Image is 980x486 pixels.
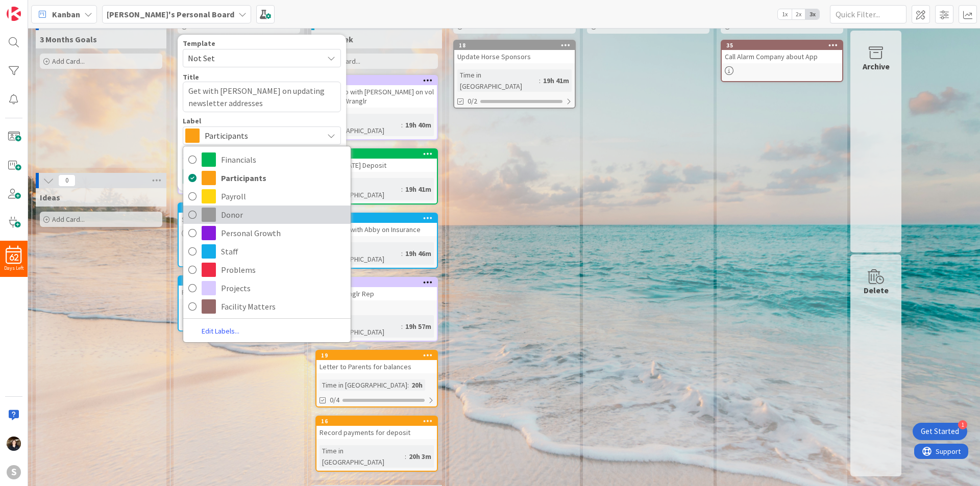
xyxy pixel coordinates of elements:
div: 19Letter to Parents for balances [316,351,437,373]
a: Facility Matters [183,297,351,316]
div: S [7,465,21,479]
span: : [401,248,403,259]
span: Label [183,117,201,124]
input: Quick Filter... [830,5,906,23]
div: 19 [316,351,437,360]
div: Follow Up on COBRA [179,286,299,299]
div: 33 [316,149,437,159]
div: 20Follow Up on COBRA [179,276,299,299]
div: 35 [722,41,842,50]
div: Time in [GEOGRAPHIC_DATA] [320,242,401,265]
div: 18 [454,41,575,50]
div: Time in [GEOGRAPHIC_DATA] [182,241,263,263]
div: Archive [863,60,890,72]
div: Send SIMPLE IRA notices [179,213,299,226]
img: KS [7,437,21,451]
div: 19 [321,352,437,359]
a: Projects [183,279,351,297]
span: Ideas [40,192,60,202]
div: 33Create [DATE] Deposit [316,149,437,172]
div: Time in [GEOGRAPHIC_DATA] [457,69,539,92]
span: : [539,75,541,86]
div: Time in [GEOGRAPHIC_DATA] [320,178,401,200]
span: 1x [778,9,792,19]
span: Kanban [52,8,80,20]
span: Personal Growth [221,225,346,241]
a: Edit Labels... [183,324,258,338]
div: Follow up with [PERSON_NAME] on vol info for Wranglr [316,85,437,108]
div: 21Email Wranglr Rep [316,278,437,300]
span: Payroll [221,189,346,204]
div: 16Record payments for deposit [316,417,437,439]
div: Time in [GEOGRAPHIC_DATA] [182,305,263,327]
label: Title [183,72,199,82]
textarea: Get with [PERSON_NAME] on updating newsletter addresses [183,82,341,112]
div: 21 [321,279,437,286]
div: 34Follow up with [PERSON_NAME] on vol info for Wranglr [316,76,437,108]
span: Add Card... [52,57,85,66]
span: : [401,119,403,131]
div: 1 [958,420,967,429]
div: Get Started [921,426,959,437]
div: 16 [321,418,437,425]
span: Not Set [188,52,315,65]
div: 25Send SIMPLE IRA notices [179,203,299,226]
span: 62 [9,254,19,261]
img: Visit kanbanzone.com [7,7,21,21]
div: Call Alarm Company about App [722,50,842,63]
div: 19h 41m [403,184,434,195]
div: Update Horse Sponsors [454,50,575,63]
div: 16 [316,417,437,426]
span: Staff [221,244,346,259]
span: 3 Months Goals [40,34,97,44]
div: Letter to Parents for balances [316,360,437,373]
a: Participants [183,169,351,187]
div: 19h 41m [541,75,572,86]
span: This Week [315,34,353,44]
div: 34 [316,76,437,85]
div: 35 [726,42,842,49]
div: Time in [GEOGRAPHIC_DATA] [320,114,401,136]
span: : [401,321,403,332]
div: 34 [321,77,437,84]
div: 35Call Alarm Company about App [722,41,842,63]
span: 0 [58,174,76,187]
span: Donor [221,207,346,222]
div: 20h [409,379,425,391]
a: Donor [183,206,351,224]
div: Create [DATE] Deposit [316,159,437,172]
div: Time in [GEOGRAPHIC_DATA] [320,315,401,338]
div: Open Get Started checklist, remaining modules: 1 [913,423,967,440]
div: Email Wranglr Rep [316,287,437,300]
div: 19h 40m [403,119,434,131]
span: 0/4 [330,395,339,405]
span: Add Card... [52,215,85,224]
span: : [405,451,406,462]
a: Payroll [183,187,351,206]
div: 19h 46m [403,248,434,259]
span: 2x [792,9,805,19]
span: Template [183,40,215,47]
div: Follow up with Abby on Insurance [316,223,437,236]
a: Problems [183,261,351,279]
span: Facility Matters [221,299,346,314]
div: 21 [316,278,437,287]
div: 18 [459,42,575,49]
div: Time in [GEOGRAPHIC_DATA] [320,379,407,391]
a: Personal Growth [183,224,351,242]
span: Financials [221,152,346,167]
div: 20h 3m [406,451,434,462]
div: 17 [316,214,437,223]
div: Record payments for deposit [316,426,437,439]
div: 20 [179,276,299,286]
span: : [407,379,409,391]
span: Problems [221,262,346,277]
div: 17Follow up with Abby on Insurance [316,214,437,236]
div: 33 [321,150,437,158]
div: 19h 57m [403,321,434,332]
span: : [401,184,403,195]
span: 0/2 [468,96,477,107]
div: 17 [321,215,437,222]
span: Support [21,2,46,14]
span: Projects [221,280,346,296]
